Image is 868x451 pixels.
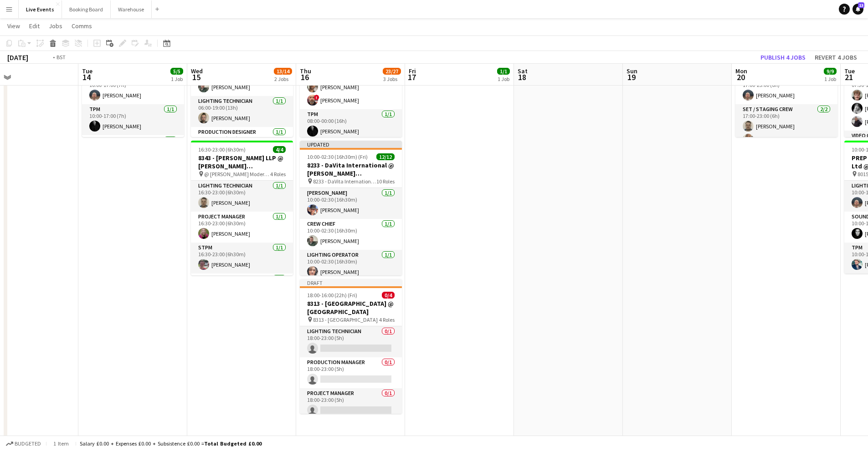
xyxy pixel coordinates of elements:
button: Revert 4 jobs [811,51,861,63]
span: Comms [72,22,92,30]
div: Salary £0.00 + Expenses £0.00 + Subsistence £0.00 = [80,440,262,447]
span: Total Budgeted £0.00 [204,440,262,447]
button: Budgeted [5,439,42,449]
button: Booking Board [62,0,111,18]
span: 1 item [50,440,72,447]
a: Comms [68,20,96,32]
div: BST [56,54,66,61]
span: Budgeted [15,441,41,447]
a: Jobs [45,20,66,32]
span: 13 [858,2,864,8]
span: View [7,22,20,30]
span: Edit [29,22,40,30]
a: 13 [853,4,863,15]
a: View [4,20,24,32]
span: Jobs [49,22,62,30]
button: Live Events [19,0,62,18]
button: Warehouse [111,0,152,18]
button: Publish 4 jobs [757,51,809,63]
a: Edit [26,20,43,32]
div: [DATE] [7,53,28,62]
